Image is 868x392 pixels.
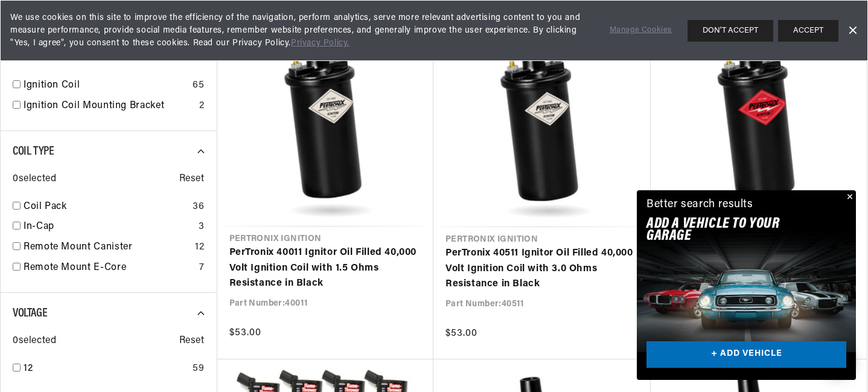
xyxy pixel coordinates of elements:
span: We use cookies on this site to improve the efficiency of the navigation, perform analytics, serve... [10,11,593,50]
div: 7 [199,260,205,276]
a: + ADD VEHICLE [646,341,846,368]
div: 36 [193,199,204,215]
span: Reset [179,333,205,349]
h2: Add A VEHICLE to your garage [646,218,816,243]
button: Close [841,190,856,205]
div: 59 [193,361,204,377]
button: DON'T ACCEPT [688,20,773,42]
a: Ignition Coil [24,78,188,94]
span: 0 selected [13,333,56,349]
span: Voltage [13,307,47,320]
a: Privacy Policy. [291,39,349,48]
span: Coil Type [13,146,54,158]
div: 3 [199,219,205,235]
div: 2 [199,98,205,114]
span: 0 selected [13,172,56,187]
a: Manage Cookies [610,24,672,37]
span: Reset [179,172,205,187]
a: 12 [24,361,188,377]
a: Remote Mount E-Core [24,260,194,276]
a: In-Cap [24,219,194,235]
a: Coil Pack [24,199,188,215]
a: Ignition Coil Mounting Bracket [24,98,194,114]
div: 65 [193,78,204,94]
a: PerTronix 40011 Ignitor Oil Filled 40,000 Volt Ignition Coil with 1.5 Ohms Resistance in Black [229,245,422,292]
button: ACCEPT [778,20,838,42]
div: Better search results [646,196,753,214]
a: Dismiss Banner [843,22,861,40]
a: Remote Mount Canister [24,240,190,255]
a: PerTronix 40511 Ignitor Oil Filled 40,000 Volt Ignition Coil with 3.0 Ohms Resistance in Black [445,246,639,292]
div: 12 [195,240,204,255]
